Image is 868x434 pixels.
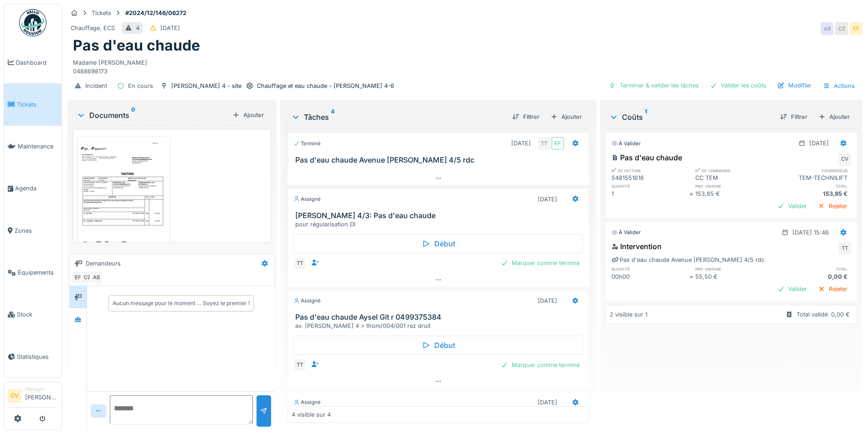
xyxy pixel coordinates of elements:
[73,37,200,54] h1: Pas d'eau chaude
[611,229,641,236] div: À valider
[128,82,153,90] div: En cours
[773,174,851,182] div: TEM-TECHNILIFT
[611,241,662,252] div: Intervention
[547,111,586,123] div: Ajouter
[131,110,135,121] sup: 0
[773,272,851,281] div: 0,00 €
[609,112,773,123] div: Coûts
[611,152,682,163] div: Pas d'eau chaude
[695,266,773,272] h6: prix unitaire
[821,22,833,35] div: AB
[551,137,564,150] div: EF
[293,297,321,305] div: Assigné
[611,183,689,189] h6: quantité
[8,386,58,408] a: CV Manager[PERSON_NAME]
[611,140,641,148] div: À valider
[73,55,857,76] div: Madame [PERSON_NAME] 0488698173
[645,112,647,123] sup: 1
[8,389,21,403] li: CV
[295,156,585,164] h3: Pas d'eau chaude Avenue [PERSON_NAME] 4/5 rdc
[774,79,815,92] div: Modifier
[295,313,585,322] h3: Pas d'eau chaude Aysel Git r 0499375384
[17,310,58,319] span: Stock
[113,299,250,307] div: Aucun message pour le moment … Soyez le premier !
[171,82,241,90] div: [PERSON_NAME] 4 - site
[18,142,58,151] span: Maintenance
[79,139,168,264] img: 4m1lidjo644wo48suwk5x723pxsz
[16,58,58,67] span: Dashboard
[695,189,773,198] div: 153,85 €
[605,79,703,92] div: Terminer & valider les tâches
[796,310,850,319] div: Total validé: 0,00 €
[689,189,695,198] div: ×
[4,251,62,293] a: Équipements
[774,283,811,295] div: Valider
[17,352,58,361] span: Statistiques
[293,195,321,203] div: Assigné
[538,398,557,407] div: [DATE]
[774,200,811,212] div: Valider
[706,79,770,92] div: Valider les coûts
[295,211,585,220] h3: [PERSON_NAME] 4/3: Pas d'eau chaude
[4,168,62,209] a: Agenda
[508,111,543,123] div: Filtrer
[160,24,180,32] div: [DATE]
[538,296,557,305] div: [DATE]
[122,9,190,17] strong: #2024/12/146/06272
[72,271,84,284] div: EF
[331,112,334,123] sup: 4
[136,24,139,32] div: 4
[611,174,689,182] div: 5481551616
[25,386,58,393] div: Manager
[773,189,851,198] div: 153,85 €
[776,111,811,123] div: Filtrer
[695,168,773,174] h6: n° de commande
[17,100,58,109] span: Tickets
[611,168,689,174] h6: n° de facture
[773,266,851,272] h6: total
[293,234,583,253] div: Début
[71,24,115,32] div: Chauffage, ECS
[838,153,851,166] div: CV
[295,220,585,229] div: pour régularisation DI
[15,184,58,193] span: Agenda
[538,195,557,204] div: [DATE]
[293,336,583,355] div: Début
[77,110,229,121] div: Documents
[511,139,531,148] div: [DATE]
[773,183,851,189] h6: total
[815,111,853,123] div: Ajouter
[18,268,58,277] span: Équipements
[86,259,121,268] div: Demandeurs
[293,398,321,406] div: Assigné
[611,272,689,281] div: 00h00
[292,410,331,419] div: 4 visible sur 4
[497,359,583,371] div: Marquer comme terminé
[611,266,689,272] h6: quantité
[611,189,689,198] div: 1
[293,257,306,270] div: TT
[814,200,851,212] div: Rejeter
[293,140,321,148] div: Terminé
[15,226,58,235] span: Zones
[291,112,504,123] div: Tâches
[81,271,93,284] div: CZ
[85,82,107,90] div: Incident
[295,322,585,330] div: av. [PERSON_NAME] 4 > thom/004/001 rez droit
[792,228,829,237] div: [DATE] 15:46
[814,283,851,295] div: Rejeter
[4,126,62,168] a: Maintenance
[695,272,773,281] div: 55,50 €
[695,183,773,189] h6: prix unitaire
[689,272,695,281] div: ×
[850,22,863,35] div: EF
[538,137,550,150] div: TT
[257,82,394,90] div: Chauffage et eau chaude - [PERSON_NAME] 4-6
[4,41,62,83] a: Dashboard
[4,83,62,125] a: Tickets
[4,294,62,336] a: Stock
[19,9,46,36] img: Badge_color-CXgf-gQk.svg
[819,79,859,92] div: Actions
[611,255,765,264] div: Pas d'eau chaude Avenue [PERSON_NAME] 4/5 rdc
[838,242,851,255] div: TT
